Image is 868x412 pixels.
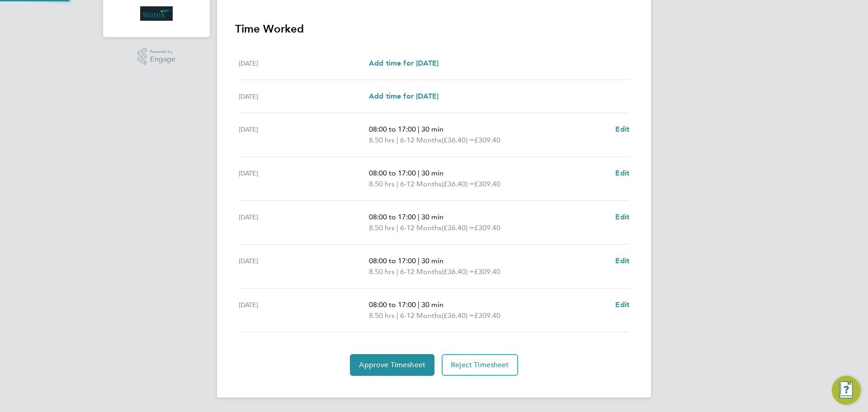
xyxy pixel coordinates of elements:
button: Approve Timesheet [350,354,434,376]
span: £309.40 [474,311,500,320]
span: | [418,300,420,309]
span: 8.50 hrs [369,311,395,320]
div: [DATE] [239,256,369,277]
div: [DATE] [239,212,369,233]
span: Edit [615,300,629,309]
span: 30 min [421,256,443,265]
span: Edit [615,213,629,221]
a: Edit [615,256,629,266]
a: Add time for [DATE] [369,91,439,102]
span: 6-12 Months [400,179,442,189]
span: | [396,136,398,144]
span: 08:00 to 17:00 [369,300,416,309]
div: [DATE] [239,299,369,321]
span: (£36.40) = [442,311,474,320]
span: 30 min [421,213,443,221]
a: Go to home page [114,6,199,21]
span: Add time for [DATE] [369,92,439,100]
span: (£36.40) = [442,136,474,144]
span: | [418,125,420,133]
span: 08:00 to 17:00 [369,125,416,133]
a: Edit [615,299,629,310]
span: 6-12 Months [400,310,442,321]
span: 6-12 Months [400,266,442,277]
span: 08:00 to 17:00 [369,169,416,177]
span: 30 min [421,169,443,177]
button: Engage Resource Center [832,376,861,405]
h3: Time Worked [235,22,633,36]
span: £309.40 [474,180,500,188]
span: Edit [615,256,629,265]
span: (£36.40) = [442,180,474,188]
a: Edit [615,212,629,223]
span: | [418,256,420,265]
a: Edit [615,168,629,179]
span: £309.40 [474,223,500,232]
span: 8.50 hrs [369,267,395,276]
span: 30 min [421,125,443,133]
span: £309.40 [474,136,500,144]
span: 08:00 to 17:00 [369,256,416,265]
button: Reject Timesheet [442,354,518,376]
div: [DATE] [239,168,369,189]
span: Add time for [DATE] [369,59,439,67]
a: Add time for [DATE] [369,58,439,69]
span: (£36.40) = [442,267,474,276]
div: [DATE] [239,124,369,146]
span: | [396,311,398,320]
span: 8.50 hrs [369,180,395,188]
span: Approve Timesheet [359,360,425,369]
span: Edit [615,125,629,133]
span: (£36.40) = [442,223,474,232]
a: Edit [615,124,629,135]
div: [DATE] [239,58,369,69]
span: Reject Timesheet [451,360,509,369]
span: Engage [150,56,175,63]
a: Powered byEngage [137,48,176,65]
span: | [396,223,398,232]
span: Powered by [150,48,175,56]
span: 6-12 Months [400,135,442,146]
span: | [396,267,398,276]
span: 08:00 to 17:00 [369,213,416,221]
span: 8.50 hrs [369,136,395,144]
span: 30 min [421,300,443,309]
span: | [418,213,420,221]
span: 6-12 Months [400,223,442,233]
img: wates-logo-retina.png [140,6,173,21]
span: | [418,169,420,177]
span: 8.50 hrs [369,223,395,232]
div: [DATE] [239,91,369,102]
span: Edit [615,169,629,177]
span: £309.40 [474,267,500,276]
span: | [396,180,398,188]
